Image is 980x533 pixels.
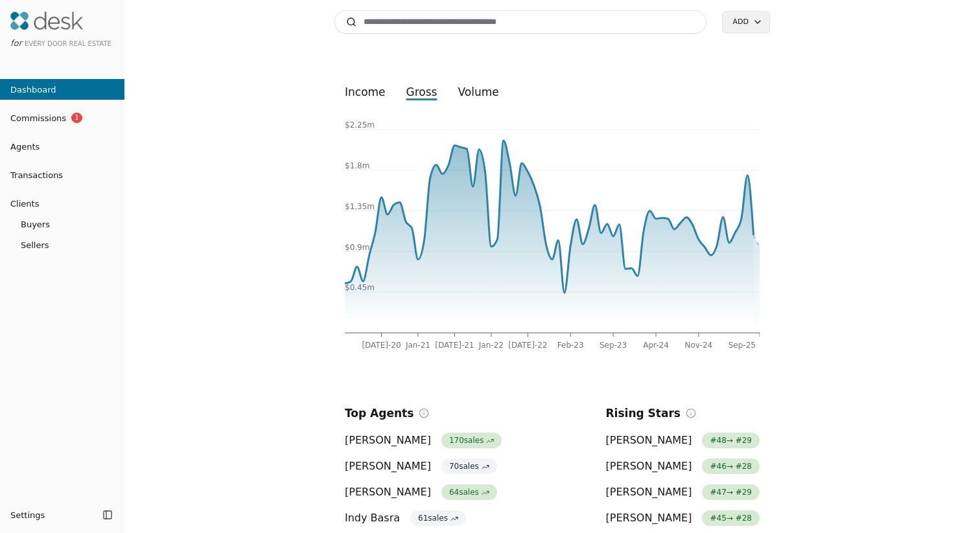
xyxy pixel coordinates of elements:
[702,459,760,474] span: # 46 → # 28
[606,433,692,448] span: [PERSON_NAME]
[362,341,401,350] tspan: [DATE]-20
[441,484,497,500] span: 64 sales
[345,161,369,170] tspan: $1.8m
[10,508,45,522] span: Settings
[702,484,760,500] span: # 47 → # 29
[345,484,431,500] span: [PERSON_NAME]
[606,459,692,474] span: [PERSON_NAME]
[345,510,400,526] span: Indy Basra
[447,80,509,104] button: volume
[71,113,82,123] span: 1
[606,404,681,422] h2: Rising Stars
[702,433,760,448] span: # 48 → # 29
[478,341,504,350] tspan: Jan-22
[345,120,375,130] tspan: $2.25m
[345,202,375,211] tspan: $1.35m
[10,12,83,30] img: Desk
[722,11,770,33] button: Add
[685,341,713,350] tspan: Nov-24
[729,341,756,350] tspan: Sep-25
[345,404,414,422] h2: Top Agents
[410,510,466,526] span: 61 sales
[600,341,627,350] tspan: Sep-23
[396,80,448,104] button: gross
[25,40,111,47] span: Every Door Real Estate
[435,341,474,350] tspan: [DATE]-21
[5,505,99,525] button: Settings
[557,341,584,350] tspan: Feb-23
[345,243,369,252] tspan: $0.9m
[441,459,497,474] span: 70 sales
[508,341,547,350] tspan: [DATE]-22
[405,341,430,350] tspan: Jan-21
[643,341,669,350] tspan: Apr-24
[702,510,760,526] span: # 45 → # 28
[606,510,692,526] span: [PERSON_NAME]
[441,433,502,448] span: 170 sales
[345,433,431,448] span: [PERSON_NAME]
[345,459,431,474] span: [PERSON_NAME]
[334,80,396,104] button: income
[10,38,22,48] span: for
[606,484,692,500] span: [PERSON_NAME]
